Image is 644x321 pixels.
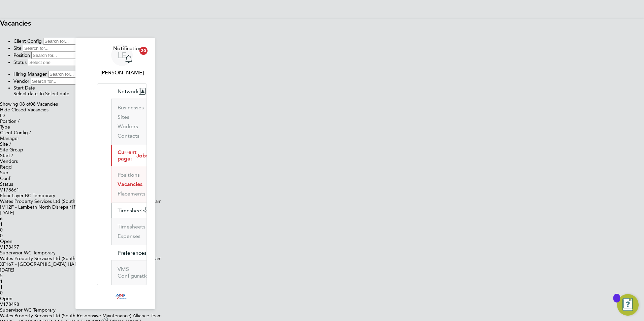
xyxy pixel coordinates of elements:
span: Temporary [33,307,56,313]
span: Current page: [118,149,136,162]
a: Sites [118,114,129,120]
span: Select date [13,91,38,97]
span: Temporary [33,193,55,199]
button: Current page:Jobs [111,145,160,166]
label: Site [13,45,22,51]
label: Client Config [13,38,42,44]
span: [PERSON_NAME] [72,204,110,210]
span: Preferences [118,250,147,256]
a: Timesheets [118,223,146,230]
input: Search for... [31,78,90,85]
span: 20 [139,47,148,55]
input: Search for... [43,38,103,45]
a: Go to home page [97,292,147,302]
label: Status [13,59,27,65]
span: Notifications [113,44,144,52]
label: Start Date [13,85,35,91]
input: Select one [28,59,88,66]
a: Contacts [118,133,139,139]
button: Timesheets [111,203,158,218]
label: Hiring Manager [13,71,47,77]
a: Expenses [118,233,140,239]
span: 08 of [20,101,30,107]
button: Preferences [111,245,159,260]
button: Network [111,84,151,99]
input: Search for... [23,45,83,52]
span: Jobs [136,152,148,159]
span: 08 Vacancies [20,101,58,107]
a: VMS Configurations [118,266,154,279]
span: Libby Evans [97,69,147,77]
a: Businesses [118,104,144,111]
input: Search for... [48,71,108,78]
a: Vacancies [118,181,142,187]
label: Position [13,52,30,58]
a: Placements [118,190,146,197]
a: LE[PERSON_NAME] [97,44,147,77]
span: Select date [45,91,69,97]
button: Open Resource Center, 11 new notifications [617,294,639,316]
span: HAMMERSMITH & FULHAM RM [68,261,138,267]
span: Temporary [33,250,56,256]
span: Timesheets [118,207,146,214]
span: Network [118,88,139,95]
span: To [39,91,44,97]
a: Positions [118,172,140,178]
a: Notifications20 [113,44,144,66]
div: Current page:Jobs [111,166,147,203]
input: Search for... [31,52,91,59]
label: Vendor [13,78,29,84]
img: mmpconsultancy-logo-retina.png [112,292,132,302]
nav: Main navigation [75,38,155,309]
a: Workers [118,123,138,130]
